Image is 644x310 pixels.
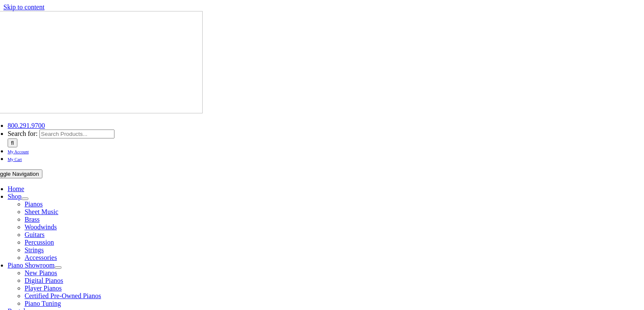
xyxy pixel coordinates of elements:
[25,292,101,299] a: Certified Pre-Owned Pianos
[8,155,22,162] a: My Cart
[8,185,24,192] a: Home
[22,197,28,200] button: Open submenu of Shop
[8,193,22,200] a: Shop
[25,223,57,231] a: Woodwinds
[25,246,44,254] a: Strings
[8,138,17,147] input: Search
[8,157,22,162] span: My Cart
[55,266,61,269] button: Open submenu of Piano Showroom
[25,254,57,261] a: Accessories
[25,300,61,307] a: Piano Tuning
[8,149,29,154] span: My Account
[25,239,54,246] a: Percussion
[8,122,45,129] a: 800.291.9700
[25,285,62,292] a: Player Pianos
[25,216,40,223] a: Brass
[25,277,63,284] a: Digital Pianos
[39,130,114,138] input: Search Products...
[8,262,55,269] a: Piano Showroom
[8,130,38,137] span: Search for:
[25,231,45,238] a: Guitars
[25,200,43,208] a: Pianos
[8,147,29,155] a: My Account
[25,208,59,215] a: Sheet Music
[25,269,57,276] a: New Pianos
[3,3,45,11] a: Skip to content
